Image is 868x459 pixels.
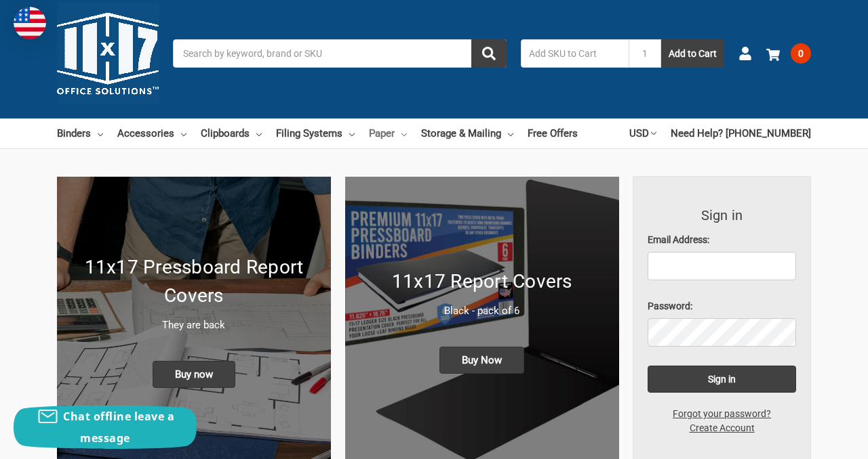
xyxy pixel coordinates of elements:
a: Need Help? [PHONE_NUMBER] [671,118,811,148]
a: Create Account [682,421,762,435]
input: Sign in [648,366,797,393]
button: Add to Cart [661,39,724,68]
input: Search by keyword, brand or SKU [173,39,507,68]
label: Email Address: [648,233,797,247]
a: Clipboards [201,118,262,148]
h1: 11x17 Report Covers [359,267,605,296]
a: Paper [369,118,407,148]
a: Forgot your password? [665,407,778,421]
span: Chat offline leave a message [63,409,174,445]
span: Buy now [153,361,235,388]
input: Add SKU to Cart [521,39,629,68]
button: Chat offline leave a message [14,406,197,449]
span: Buy Now [439,347,524,374]
img: duty and tax information for United States [14,7,46,39]
a: Accessories [117,118,186,148]
span: 0 [791,43,811,64]
p: They are back [71,318,317,333]
a: Filing Systems [276,118,355,148]
a: Free Offers [528,118,578,148]
a: USD [629,118,656,148]
a: Storage & Mailing [421,118,513,148]
a: Binders [57,118,103,148]
a: 0 [766,36,811,71]
label: Password: [648,299,797,313]
h3: Sign in [648,205,797,225]
p: Black - pack of 6 [359,303,605,319]
h1: 11x17 Pressboard Report Covers [71,253,317,310]
img: 11x17.com [57,3,159,104]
